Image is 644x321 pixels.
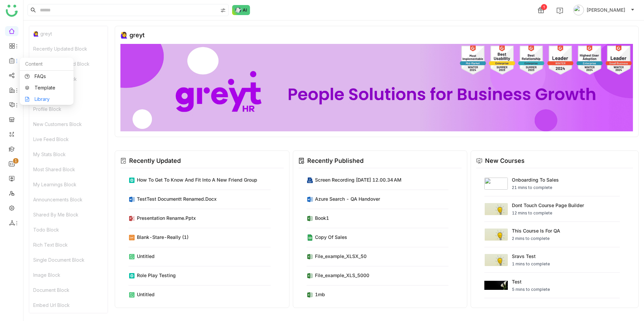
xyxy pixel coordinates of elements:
span: [PERSON_NAME] [587,6,625,14]
div: Single Document Block [29,252,108,267]
div: My Stats Block [29,147,108,162]
div: Profile Block [29,102,108,117]
div: My Learnings Block [29,177,108,192]
div: 1 mins to complete [512,261,550,267]
div: 🙋‍♀️ greyt [120,31,145,39]
div: 1mb [315,291,325,298]
div: blank-stare-really (1) [137,234,189,241]
div: Document Block [29,282,108,298]
div: 🙋‍♀️ greyt [29,26,108,41]
div: Image Block [29,267,108,282]
div: file_example_XLSX_50 [315,253,367,260]
a: Template [25,85,68,90]
div: This course is for QA [512,227,560,234]
div: test [512,278,550,285]
div: TestTest Documentt renamed.docx [137,195,217,202]
img: avatar [573,5,584,15]
div: New Customers Block [29,117,108,132]
div: New Courses [485,156,525,166]
div: Recently Updated [129,156,181,166]
button: [PERSON_NAME] [572,5,636,15]
div: Shared By Me Block [29,207,108,222]
div: file_example_XLS_5000 [315,272,369,279]
a: Library [25,97,68,102]
div: 21 mins to complete [512,185,559,191]
img: logo [6,5,18,17]
img: help.svg [556,7,563,14]
div: Todo Block [29,222,108,237]
div: 1 [541,4,547,10]
div: Dont touch course page builder [512,202,584,209]
div: Onboarding to Sales [512,176,559,183]
div: Untitled [137,253,155,260]
div: Recently Updated Block [29,41,108,56]
div: Announcements Block [29,192,108,207]
div: 12 mins to complete [512,210,584,216]
div: Azure Search - QA Handover [315,195,380,202]
div: Presentation rename.pptx [137,214,196,221]
img: 68ca8a786afc163911e2cfd3 [120,44,633,131]
img: ask-buddy-normal.svg [232,5,250,15]
div: Recently Published [307,156,364,166]
div: Copy of sales [315,234,347,241]
div: How to Get to Know and Fit Into a New Friend Group [137,176,257,183]
div: Untitled [137,291,155,298]
div: Embed Url Block [29,298,108,313]
div: role play testing [137,272,176,279]
div: Live Feed Block [29,132,108,147]
div: sravs test [512,253,550,260]
a: FAQs [25,74,68,79]
div: 5 mins to complete [512,286,550,293]
nz-badge-sup: 1 [13,158,18,164]
p: 1 [14,157,17,164]
div: Rich Text Block [29,237,108,252]
div: Most Shared Block [29,162,108,177]
div: Content [20,58,73,71]
div: 2 mins to complete [512,236,560,242]
img: search-type.svg [220,8,226,13]
div: Book1 [315,214,329,221]
div: Screen Recording [DATE] 12.00.34 AM [315,176,401,183]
